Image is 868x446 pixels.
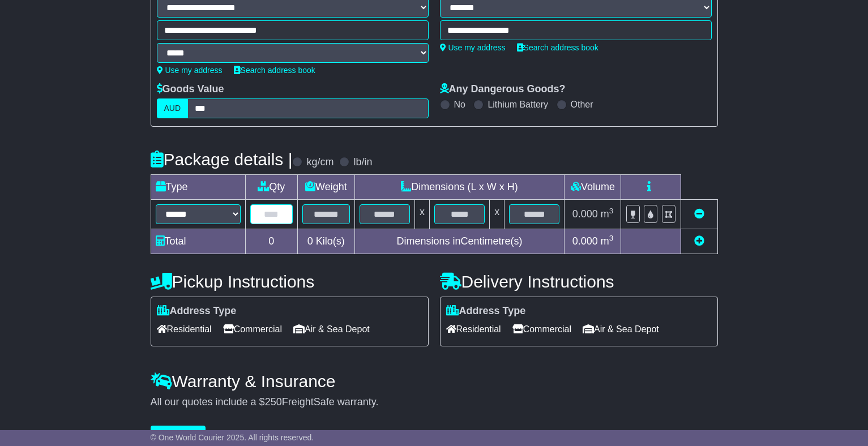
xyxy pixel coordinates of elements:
label: Any Dangerous Goods? [440,83,566,96]
span: © One World Courier 2025. All rights reserved. [151,433,314,442]
label: Address Type [446,305,526,318]
div: All our quotes include a $ FreightSafe warranty. [151,396,718,409]
span: 0.000 [572,208,598,220]
h4: Pickup Instructions [151,272,429,291]
td: x [490,200,504,229]
span: Residential [446,320,501,338]
td: Qty [245,175,298,200]
td: Total [151,229,245,254]
td: Dimensions in Centimetre(s) [354,229,565,254]
h4: Package details | [151,150,293,169]
td: Dimensions (L x W x H) [354,175,565,200]
td: 0 [245,229,298,254]
label: kg/cm [306,156,333,169]
sup: 3 [609,234,614,242]
a: Search address book [234,66,315,75]
td: Type [151,175,245,200]
a: Remove this item [694,208,704,220]
h4: Warranty & Insurance [151,372,718,391]
h4: Delivery Instructions [440,272,718,291]
td: Volume [565,175,621,200]
td: Weight [298,175,355,200]
span: m [601,208,614,220]
label: No [454,99,465,110]
sup: 3 [609,207,614,215]
span: 0.000 [572,235,598,247]
span: Commercial [512,320,571,338]
label: Lithium Battery [488,99,548,110]
td: Kilo(s) [298,229,355,254]
a: Use my address [440,43,506,52]
span: Air & Sea Depot [583,320,659,338]
span: Air & Sea Depot [293,320,370,338]
label: Address Type [157,305,237,318]
span: Commercial [223,320,282,338]
label: AUD [157,98,189,118]
td: x [414,200,429,229]
span: 0 [307,235,313,247]
a: Use my address [157,66,223,75]
a: Add new item [694,235,704,247]
label: Goods Value [157,83,224,96]
span: m [601,235,614,247]
label: lb/in [353,156,372,169]
a: Search address book [517,43,598,52]
span: 250 [265,396,282,408]
label: Other [571,99,593,110]
button: Get Quotes [151,426,206,445]
span: Residential [157,320,212,338]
